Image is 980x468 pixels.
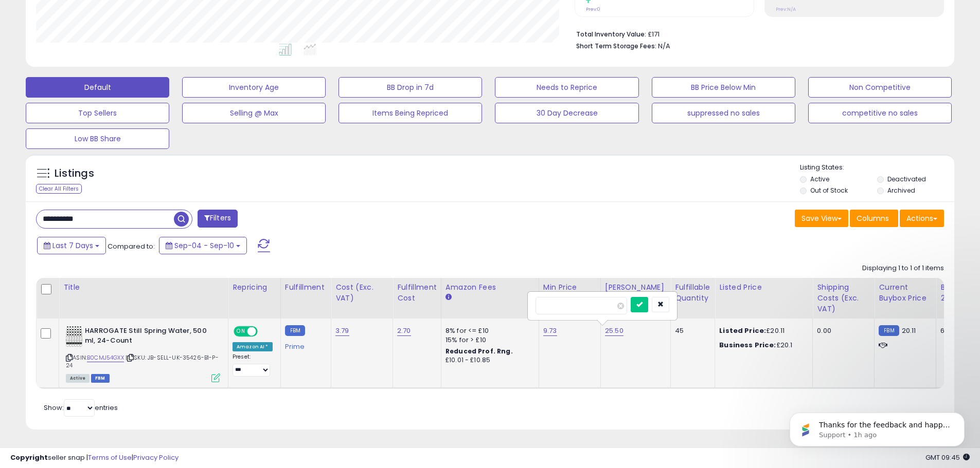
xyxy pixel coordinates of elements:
[235,327,247,336] span: ON
[605,282,666,293] div: [PERSON_NAME]
[605,326,623,336] a: 25.50
[675,282,710,304] div: Fulfillable Quantity
[233,282,276,293] div: Repricing
[256,327,273,336] span: OFF
[108,241,155,251] span: Compared to:
[85,326,210,348] b: HARROGATE Still Spring Water, 500 ml, 24-Count
[586,6,600,12] small: Prev: 0
[338,103,482,123] button: Items Being Repriced
[182,77,326,98] button: Inventory Age
[159,237,247,254] button: Sep-04 - Sep-10
[26,77,169,98] button: Default
[795,210,848,227] button: Save View
[576,42,656,50] b: Short Term Storage Fees:
[91,374,110,383] span: FBM
[495,103,638,123] button: 30 Day Decrease
[36,184,82,194] div: Clear All Filters
[446,282,534,293] div: Amazon Fees
[719,326,805,335] div: £20.11
[719,341,805,350] div: £20.1
[37,237,106,254] button: Last 7 Days
[63,282,224,293] div: Title
[887,186,915,195] label: Archived
[174,240,234,251] span: Sep-04 - Sep-10
[285,325,305,336] small: FBM
[446,356,531,365] div: £10.01 - £10.85
[10,453,48,462] strong: Copyright
[576,27,936,40] li: £171
[576,30,646,39] b: Total Inventory Value:
[902,326,916,335] span: 20.11
[940,282,978,304] div: BB Share 24h.
[52,240,93,251] span: Last 7 Days
[776,6,796,12] small: Prev: N/A
[857,213,889,223] span: Columns
[675,326,707,335] div: 45
[940,326,974,335] div: 67%
[817,282,870,314] div: Shipping Costs (Exc. VAT)
[55,166,94,181] h5: Listings
[338,77,482,98] button: BB Drop in 7d
[182,103,326,123] button: Selling @ Max
[397,282,437,304] div: Fulfillment Cost
[808,103,952,123] button: competitive no sales
[88,453,132,462] a: Terms of Use
[879,282,932,304] div: Current Buybox Price
[810,175,829,183] label: Active
[543,326,557,336] a: 9.73
[900,210,944,227] button: Actions
[446,347,513,355] b: Reduced Prof. Rng.
[719,326,766,335] b: Listed Price:
[233,342,273,351] div: Amazon AI *
[26,128,169,149] button: Low BB Share
[26,103,169,123] button: Top Sellers
[233,353,273,377] div: Preset:
[285,339,323,351] div: Prime
[285,282,327,293] div: Fulfillment
[446,335,531,345] div: 15% for > £10
[887,175,926,183] label: Deactivated
[652,103,795,123] button: suppressed no sales
[879,325,899,336] small: FBM
[66,326,220,381] div: ASIN:
[658,41,670,51] span: N/A
[446,326,531,335] div: 8% for <= £10
[800,163,954,173] p: Listing States:
[808,77,952,98] button: Non Competitive
[87,353,124,362] a: B0CMJ54GXX
[446,293,452,302] small: Amazon Fees.
[133,453,179,462] a: Privacy Policy
[810,186,848,195] label: Out of Stock
[543,282,596,293] div: Min Price
[862,264,944,273] div: Displaying 1 to 1 of 1 items
[66,353,219,369] span: | SKU: JB-SELL-UK-35426-B1-P-24
[335,326,349,336] a: 3.79
[335,282,388,304] div: Cost (Exc. VAT)
[495,77,638,98] button: Needs to Reprice
[44,403,118,413] span: Show: entries
[774,391,980,463] iframe: Intercom notifications message
[66,326,82,347] img: 61yYrKzHqzL._SL40_.jpg
[850,210,898,227] button: Columns
[817,326,866,335] div: 0.00
[719,282,808,293] div: Listed Price
[397,326,411,336] a: 2.70
[198,210,238,228] button: Filters
[719,340,776,350] b: Business Price:
[652,77,795,98] button: BB Price Below Min
[66,374,90,383] span: All listings currently available for purchase on Amazon
[10,453,179,463] div: seller snap | |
